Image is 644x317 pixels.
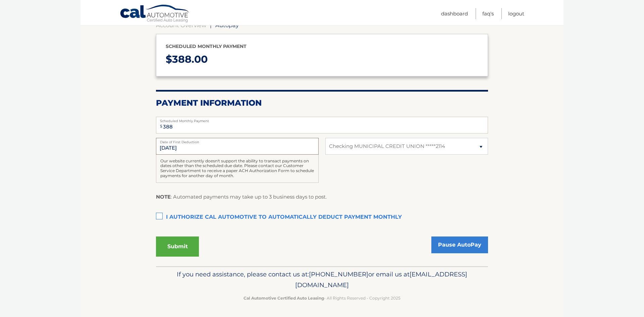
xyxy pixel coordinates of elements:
p: : Automated payments may take up to 3 business days to post. [156,193,327,201]
a: Pause AutoPay [431,236,488,253]
h2: Payment Information [156,98,488,108]
span: $ [158,119,164,134]
a: FAQ's [482,8,494,19]
p: $ [166,51,478,68]
strong: Cal Automotive Certified Auto Leasing [244,296,324,301]
p: Scheduled monthly payment [166,42,478,51]
a: Cal Automotive [120,4,190,24]
label: I authorize cal automotive to automatically deduct payment monthly [156,211,488,224]
input: Payment Date [156,138,319,155]
input: Payment Amount [156,117,488,134]
p: - All Rights Reserved - Copyright 2025 [160,295,484,302]
p: If you need assistance, please contact us at: or email us at [160,269,484,290]
label: Scheduled Monthly Payment [156,117,488,122]
a: Logout [508,8,524,19]
div: Our website currently doesn't support the ability to transact payments on dates other than the sc... [156,155,319,183]
button: Submit [156,236,199,257]
label: Date of First Deduction [156,138,319,143]
span: 388.00 [172,53,208,65]
a: Dashboard [441,8,468,19]
strong: NOTE [156,194,171,200]
span: [PHONE_NUMBER] [309,270,368,278]
span: [EMAIL_ADDRESS][DOMAIN_NAME] [295,270,467,289]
